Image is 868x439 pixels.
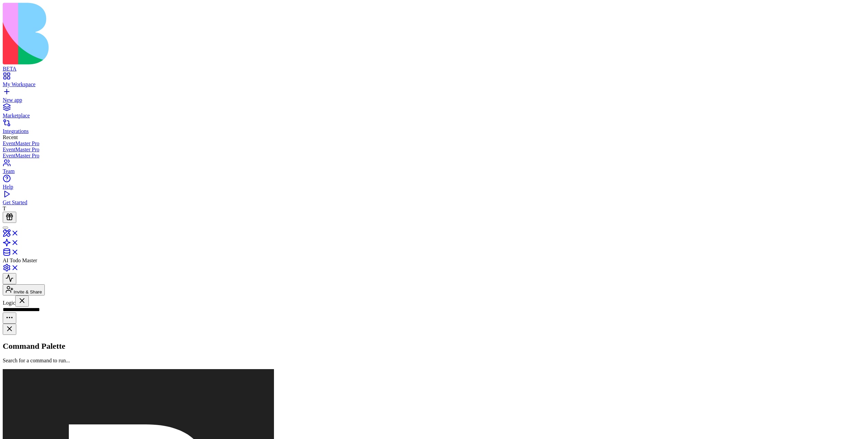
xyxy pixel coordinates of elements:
a: My Workspace [3,75,865,88]
a: Marketplace [3,107,865,119]
a: EventMaster Pro [3,147,865,153]
div: My Workspace [3,81,865,88]
span: T [3,206,6,211]
a: EventMaster Pro [3,153,865,159]
div: Marketplace [3,113,865,119]
a: Integrations [3,122,865,134]
div: Help [3,184,865,190]
div: New app [3,97,865,103]
div: Get Started [3,199,865,206]
span: AI Todo Master [3,257,37,263]
h2: Command Palette [3,342,865,351]
p: Search for a command to run... [3,358,865,364]
a: Get Started [3,193,865,206]
a: New app [3,91,865,103]
div: Integrations [3,128,865,134]
a: Team [3,162,865,174]
div: Team [3,168,865,174]
img: logo [3,3,275,64]
span: Logic [3,300,15,306]
a: EventMaster Pro [3,140,865,147]
button: Invite & Share [3,284,45,295]
div: BETA [3,66,865,72]
a: BETA [3,60,865,72]
span: Recent [3,134,18,140]
a: Help [3,178,865,190]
